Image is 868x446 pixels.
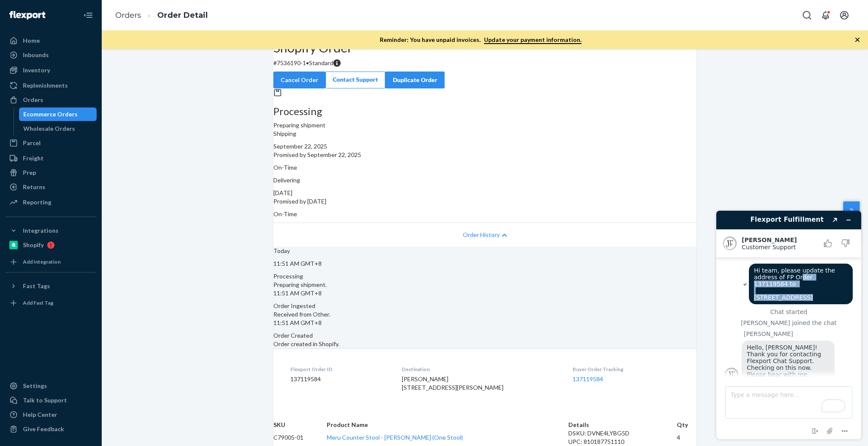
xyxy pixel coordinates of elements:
div: Inventory [23,66,50,74]
div: Reporting [23,198,51,206]
dd: 137119584 [290,375,388,383]
div: Returns [23,183,45,191]
div: Orders [23,96,43,104]
p: 11:51 AM GMT+8 [273,319,696,327]
a: Returns [5,180,97,194]
a: Wholesale Orders [19,122,97,135]
th: Product Name [327,421,568,429]
button: Open account menu [836,7,853,24]
button: Cancel Order [273,72,325,88]
th: Details [568,421,677,429]
button: Duplicate Order [385,72,445,88]
a: Settings [5,379,97,393]
a: 137119584 [573,375,603,383]
a: Freight [5,151,97,165]
span: [PERSON_NAME] [STREET_ADDRESS][PERSON_NAME] [402,375,504,391]
p: Delivering [273,176,696,184]
dt: Buyer Order Tracking [573,366,679,373]
a: Parcel [5,136,97,150]
button: Give Feedback [5,422,97,436]
div: DSKU: DVNE4LYBG5D [568,429,677,438]
p: On-Time [273,163,696,172]
a: Add Fast Tag [5,296,97,310]
th: Qty [677,421,696,429]
td: C79005-01 [273,429,327,446]
p: 11:51 AM GMT+8 [273,289,696,297]
div: Help Center [23,410,57,419]
p: Promised by [DATE] [273,197,696,206]
a: Add Integration [5,255,97,269]
a: Inbounds [5,48,97,62]
div: [DATE] [273,189,696,197]
div: September 22, 2025 [273,142,696,151]
a: Orders [115,11,141,20]
div: Ecommerce Orders [23,110,78,118]
div: Settings [23,382,47,390]
button: Help Center [843,201,860,245]
div: Received from Other. [273,302,696,319]
a: Inventory [5,63,97,77]
a: Ecommerce Orders [19,107,97,121]
div: Wholesale Orders [23,124,75,133]
button: Fast Tags [5,279,97,293]
p: # 7536190-1 [273,59,696,67]
div: Order Ingested [273,302,696,310]
div: Add Fast Tag [23,299,53,306]
span: Chat [19,6,36,14]
div: Talk to Support [23,396,67,405]
div: Give Feedback [23,425,64,433]
ol: breadcrumbs [108,3,214,28]
div: Order Created [273,331,696,340]
div: Preparing shipment. [273,272,696,289]
a: Home [5,34,97,47]
a: Contact Support [325,72,385,88]
span: Standard [309,59,333,66]
div: UPC: 810187751110 [568,438,677,446]
p: On-Time [273,210,696,218]
div: Parcel [23,139,41,147]
div: Preparing shipment [273,106,696,129]
dt: Flexport Order ID [290,366,388,373]
td: 4 [677,429,696,446]
a: Shopify [5,238,97,252]
a: Help Center [5,408,97,421]
div: Fast Tags [23,282,50,290]
a: Replenishments [5,79,97,92]
a: Reporting [5,195,97,209]
div: Home [23,36,40,45]
p: 11:51 AM GMT+8 [273,259,696,268]
div: Replenishments [23,81,68,90]
div: Processing [273,272,696,281]
a: Prep [5,166,97,179]
a: Update your payment information. [484,36,581,44]
p: Shipping [273,129,696,138]
p: Reminder: You have unpaid invoices. [380,36,581,44]
iframe: To enrich screen reader interactions, please activate Accessibility in Grammarly extension settings [709,204,868,446]
h3: Processing [273,106,696,117]
div: Duplicate Order [392,76,437,84]
dt: Destination [402,366,559,373]
span: • [306,59,309,66]
div: Inbounds [23,51,49,59]
div: Order created in Shopify. [273,331,696,348]
p: Promised by September 22, 2025 [273,151,696,159]
a: Order Detail [157,11,208,20]
button: Integrations [5,224,97,237]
